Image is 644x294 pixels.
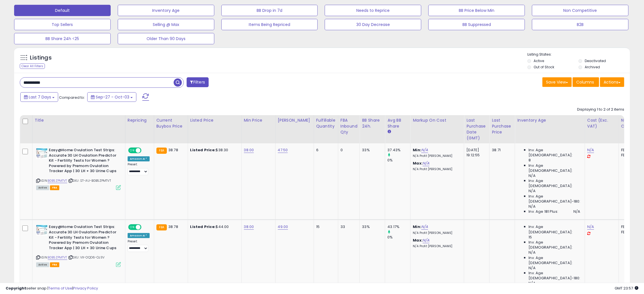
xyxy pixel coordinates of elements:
[48,255,67,260] a: B0B5ZPMTVT
[428,19,525,30] button: BB Suppressed
[423,161,429,166] a: N/A
[466,117,487,141] div: Last Purchase Date (GMT)
[413,238,423,243] b: Max:
[428,5,525,16] button: BB Price Below Min
[278,224,288,230] a: 49.00
[621,224,640,229] div: FBA: 2
[573,209,580,214] span: N/A
[156,117,185,129] div: Current Buybox Price
[529,235,532,240] span: 15
[411,115,464,143] th: The percentage added to the cost of goods (COGS) that forms the calculator for Min & Max prices.
[387,235,410,240] div: 0%
[128,240,150,252] div: Preset:
[529,266,535,271] span: N/A
[48,286,72,291] a: Terms of Use
[532,5,628,16] button: Non Competitive
[413,154,460,158] p: N/A Profit [PERSON_NAME]
[529,194,580,204] span: Inv. Age [DEMOGRAPHIC_DATA]-180:
[36,224,47,236] img: 41oS+oUVfxL._SL40_.jpg
[621,230,640,235] div: FBM: 0
[529,204,535,209] span: N/A
[340,224,355,229] div: 33
[190,148,237,153] div: $38.30
[190,224,237,229] div: $44.00
[29,94,51,100] span: Last 7 Days
[529,173,535,178] span: N/A
[529,255,580,266] span: Inv. Age [DEMOGRAPHIC_DATA]:
[36,262,49,267] span: All listings currently available for purchase on Amazon
[585,58,606,63] label: Deactivated
[118,19,214,30] button: Selling @ Max
[14,19,111,30] button: Top Sellers
[340,148,355,153] div: 0
[129,148,136,153] span: ON
[529,163,580,173] span: Inv. Age [DEMOGRAPHIC_DATA]:
[413,231,460,235] p: N/A Profit [PERSON_NAME]
[413,147,421,153] b: Min:
[421,224,428,230] a: N/A
[14,33,111,44] button: BB Share 24h <25
[529,240,580,250] span: Inv. Age [DEMOGRAPHIC_DATA]:
[128,163,150,175] div: Preset:
[187,77,209,87] button: Filters
[190,224,216,229] b: Listed Price:
[48,178,67,183] a: B0B5ZPMTVT
[421,147,428,153] a: N/A
[278,147,288,153] a: 47.50
[35,117,123,123] div: Title
[49,224,117,252] b: Easy@Home Ovulation Test Strips: Accurate 30 LH Ovulation Predictor Kit - Fertility Tests for Wom...
[6,286,26,291] strong: Copyright
[36,185,49,190] span: All listings currently available for purchase on Amazon
[413,167,460,171] p: N/A Profit [PERSON_NAME]
[340,117,357,135] div: FBA inbound Qty
[387,158,410,163] div: 0%
[6,286,98,291] div: seller snap | |
[621,117,642,129] div: Num of Comp.
[316,224,334,229] div: 15
[529,148,580,158] span: Inv. Age [DEMOGRAPHIC_DATA]:
[615,286,638,291] span: 2025-10-11 23:57 GMT
[517,117,582,123] div: Inventory Age
[542,77,572,87] button: Save View
[423,238,429,243] a: N/A
[387,224,410,229] div: 43.17%
[532,19,628,30] button: B2B
[36,148,47,159] img: 41oS+oUVfxL._SL40_.jpg
[20,92,58,102] button: Last 7 Days
[73,286,98,291] a: Privacy Policy
[156,148,167,154] small: FBA
[190,147,216,153] b: Listed Price:
[221,19,318,30] button: Items Being Repriced
[244,117,273,123] div: Min Price
[529,178,580,188] span: Inv. Age [DEMOGRAPHIC_DATA]:
[316,117,336,129] div: Fulfillable Quantity
[529,271,580,281] span: Inv. Age [DEMOGRAPHIC_DATA]-180:
[36,224,121,266] div: ASIN:
[621,148,640,153] div: FBA: 2
[30,54,52,62] h5: Listings
[492,117,512,135] div: Last Purchase Price
[587,117,616,129] div: Cost (Exc. VAT)
[36,148,121,189] div: ASIN:
[128,156,150,161] div: Amazon AI *
[534,65,554,69] label: Out of Stock
[68,255,104,260] span: | SKU: VX-OQD6-OJ3V
[141,225,150,230] span: OFF
[529,250,535,255] span: N/A
[141,148,150,153] span: OFF
[168,224,178,229] span: 38.78
[129,225,136,230] span: ON
[50,262,60,267] span: FBA
[316,148,334,153] div: 6
[325,19,421,30] button: 30 Day Decrease
[387,148,410,153] div: 37.43%
[128,233,150,238] div: Amazon AI *
[587,147,594,153] a: N/A
[156,224,167,231] small: FBA
[529,209,558,214] span: Inv. Age 181 Plus:
[413,161,423,166] b: Max:
[20,63,45,69] div: Clear All Filters
[527,52,630,57] p: Listing States:
[96,94,129,100] span: Sep-27 - Oct-03
[221,5,318,16] button: BB Drop in 7d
